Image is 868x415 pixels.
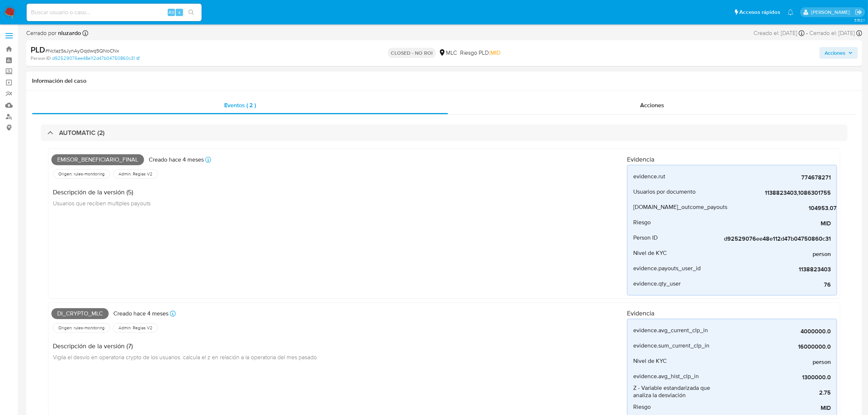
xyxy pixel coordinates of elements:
span: evidence.payouts_user_id [633,265,701,272]
span: Origen: rules-monitoring [58,171,105,177]
span: Z - Variable estandarizada que analiza la desviación [633,384,721,399]
h4: Evidencia [627,309,837,317]
h4: Evidencia [627,155,837,163]
span: 16000000.0 [721,343,831,350]
span: Nivel de KYC [633,357,667,365]
span: Admin. Reglas V2 [118,171,153,177]
div: AUTOMATIC (2) [41,124,848,141]
h4: Descripción de la versión (5) [53,188,151,196]
span: 1300000.0 [721,374,831,381]
span: 1138823403,1086301755 [721,189,831,197]
span: MID [490,49,501,57]
span: Nivel de KYC [633,249,667,257]
span: 4000000.0 [721,328,831,335]
span: Cerrado por [26,29,81,37]
button: Acciones [820,47,858,59]
span: person [721,251,831,258]
span: Emisor_beneficiario_final [51,154,144,165]
span: evidence.avg_current_clp_in [633,327,708,334]
span: evidence.sum_current_clp_in [633,342,709,349]
span: 774678271 [721,174,831,181]
span: evidence.avg_hist_clp_in [633,373,699,380]
a: d92529076ee48e112d47b04750860c31 [52,55,140,62]
span: Accesos rápidos [739,8,780,16]
button: search-icon [184,7,199,18]
span: Riesgo PLD: [460,49,501,57]
p: camilafernanda.paredessaldano@mercadolibre.cl [811,9,852,16]
span: Person ID [633,234,658,241]
p: CLOSED - NO ROI [388,48,436,58]
span: evidence.qty_user [633,280,681,287]
span: person [721,358,831,366]
h4: Descripción de la versión (7) [53,342,318,350]
b: Person ID [31,55,51,62]
span: Riesgo [633,219,651,226]
span: 76 [721,281,831,288]
span: Usuarios por documento [633,188,696,195]
span: # NctazSsJynAyOqdwq5QNoCNx [45,47,119,54]
span: Eventos ( 2 ) [224,101,256,109]
a: Notificaciones [787,9,794,15]
span: MID [721,404,831,412]
span: Di_crypto_mlc [51,308,109,319]
span: - [806,29,808,37]
span: Vigila el desvío en operatoria crypto de los usuarios. calcula el z en relación a la operatoria d... [53,353,318,361]
h3: AUTOMATIC (2) [59,129,105,137]
div: Cerrado el: [DATE] [809,29,862,37]
span: Admin. Reglas V2 [118,325,153,331]
span: Riesgo [633,403,651,411]
p: Creado hace 4 meses [149,156,204,164]
div: MLC [439,49,457,57]
span: Acciones [825,47,845,59]
a: Salir [855,8,863,16]
span: evidence.rut [633,173,665,180]
span: 1138823403 [721,266,831,273]
span: Origen: rules-monitoring [58,325,105,331]
b: PLD [31,44,45,55]
span: Alt [168,9,174,16]
div: Creado el: [DATE] [754,29,805,37]
input: Buscar usuario o caso... [27,8,202,17]
span: s [178,9,180,16]
span: Usuarios que reciben multiples payouts [53,199,151,207]
h1: Información del caso [32,77,856,85]
b: nluzardo [57,29,81,37]
span: d92529076ee48e112d47b04750860c31 [721,235,831,243]
span: MID [721,220,831,227]
span: [DOMAIN_NAME]_outcome_payouts [633,203,727,211]
span: 2.75 [721,389,831,396]
p: Creado hace 4 meses [113,310,168,318]
span: Acciones [640,101,664,109]
span: 104953.07 [727,205,837,212]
